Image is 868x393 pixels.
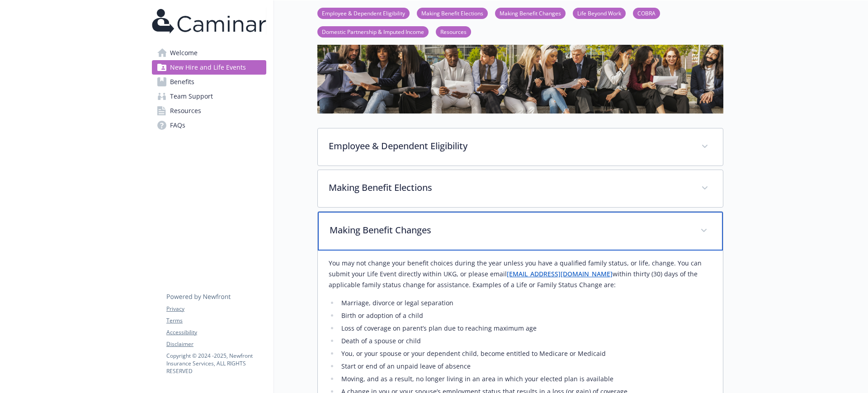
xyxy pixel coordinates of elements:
li: Moving, and as a result, no longer living in an area in which your elected plan is available [339,374,712,384]
div: Making Benefit Elections [318,170,723,207]
img: new hire page banner [317,29,723,114]
a: Making Benefit Changes [495,9,566,17]
a: [EMAIL_ADDRESS][DOMAIN_NAME] [507,270,613,278]
a: Privacy [166,305,266,313]
a: Benefits [152,75,266,89]
a: Resources [436,27,471,36]
a: Resources [152,104,266,118]
a: Team Support [152,89,266,104]
div: Employee & Dependent Eligibility [318,128,723,166]
a: Terms [166,317,266,325]
a: Accessibility [166,328,266,336]
a: Domestic Partnership & Imputed Income [317,27,429,36]
span: New Hire and Life Events [170,60,246,75]
p: Employee & Dependent Eligibility [329,139,690,153]
a: New Hire and Life Events [152,60,266,75]
li: Marriage, divorce or legal separation [339,298,712,308]
a: FAQs [152,118,266,133]
span: Team Support [170,89,213,104]
li: Birth or adoption of a child [339,310,712,321]
a: COBRA [633,9,660,17]
a: Making Benefit Elections [417,9,488,17]
p: Making Benefit Elections [329,181,690,194]
p: Copyright © 2024 - 2025 , Newfront Insurance Services, ALL RIGHTS RESERVED [166,352,266,375]
li: Death of a spouse or child [339,336,712,346]
span: FAQs [170,118,185,133]
span: Resources [170,104,201,118]
a: Employee & Dependent Eligibility [317,9,410,17]
a: Disclaimer [166,340,266,348]
li: You, or your spouse or your dependent child, become entitled to Medicare or Medicaid [339,348,712,359]
a: Life Beyond Work [573,9,626,17]
a: Welcome [152,46,266,60]
li: Start or end of an unpaid leave of absence [339,361,712,372]
p: You may not change your benefit choices during the year unless you have a qualified family status... [329,258,712,290]
div: Making Benefit Changes [318,212,723,251]
span: Benefits [170,75,194,89]
span: Welcome [170,46,198,60]
li: Loss of coverage on parent’s plan due to reaching maximum age [339,323,712,334]
p: Making Benefit Changes [330,223,689,237]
